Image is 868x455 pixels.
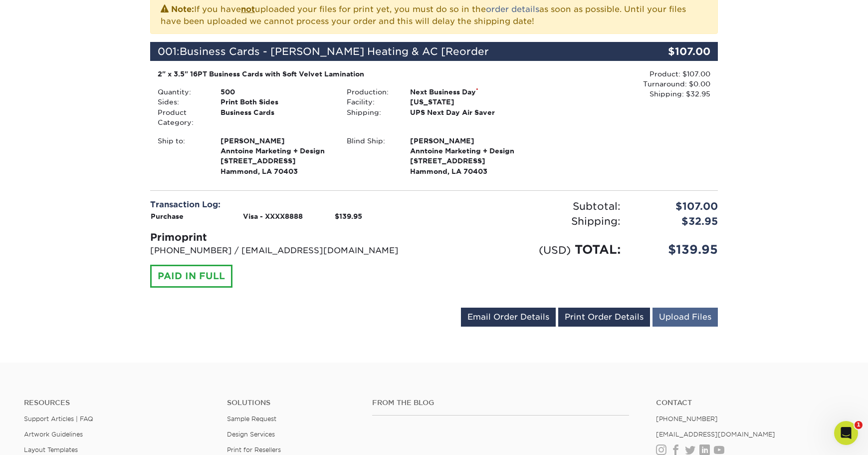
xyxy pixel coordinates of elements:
div: Next Business Day [403,87,529,97]
a: Support Articles | FAQ [24,415,93,423]
div: Transaction Log: [150,199,427,211]
h4: Resources [24,399,212,407]
span: [STREET_ADDRESS] [220,156,332,166]
div: Product: $107.00 Turnaround: $0.00 Shipping: $32.95 [529,69,710,99]
a: Sample Request [227,415,276,423]
p: [PHONE_NUMBER] / [EMAIL_ADDRESS][DOMAIN_NAME] [150,245,427,257]
a: Contact [656,399,844,407]
strong: Hammond, LA 70403 [410,136,521,175]
div: PAID IN FULL [150,265,232,288]
a: [PHONE_NUMBER] [656,415,718,423]
h4: Solutions [227,399,357,407]
div: Shipping: [339,107,402,117]
span: [PERSON_NAME] [410,136,521,146]
div: Facility: [339,97,402,107]
strong: Hammond, LA 70403 [220,136,332,175]
div: Business Cards [213,107,339,128]
span: [STREET_ADDRESS] [410,156,521,166]
div: Sides: [150,97,213,107]
strong: Purchase [151,212,184,220]
div: Ship to: [150,136,213,177]
a: Print Order Details [558,308,650,327]
span: Anntoine Marketing + Design [410,146,521,156]
small: (USD) [539,244,571,256]
strong: Note: [171,4,194,14]
span: 1 [855,421,863,429]
strong: Visa - XXXX8888 [243,212,303,220]
h4: From the Blog [372,399,630,407]
span: [PERSON_NAME] [220,136,332,146]
div: Shipping: [434,214,628,229]
a: Email Order Details [461,308,556,327]
span: TOTAL: [575,242,621,257]
div: $139.95 [628,241,725,259]
a: Design Services [227,431,275,438]
div: 2" x 3.5" 16PT Business Cards with Soft Velvet Lamination [158,69,521,79]
a: [EMAIL_ADDRESS][DOMAIN_NAME] [656,431,775,438]
div: 500 [213,87,339,97]
a: order details [486,4,539,14]
iframe: Intercom live chat [834,421,858,445]
div: 001: [150,42,623,61]
a: Print for Resellers [227,446,281,454]
div: UPS Next Day Air Saver [403,107,529,117]
b: not [241,4,255,14]
div: $107.00 [623,42,718,61]
p: If you have uploaded your files for print yet, you must do so in the as soon as possible. Until y... [161,2,707,27]
strong: $139.95 [335,212,362,220]
div: Print Both Sides [213,97,339,107]
span: Anntoine Marketing + Design [220,146,332,156]
a: Upload Files [652,308,718,327]
div: Quantity: [150,87,213,97]
span: Business Cards - [PERSON_NAME] Heating & AC [Reorder [180,45,489,57]
div: [US_STATE] [403,97,529,107]
div: Production: [339,87,402,97]
div: Blind Ship: [339,136,402,177]
div: $32.95 [628,214,725,229]
div: $107.00 [628,199,725,214]
div: Primoprint [150,230,427,245]
div: Product Category: [150,107,213,128]
div: Subtotal: [434,199,628,214]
